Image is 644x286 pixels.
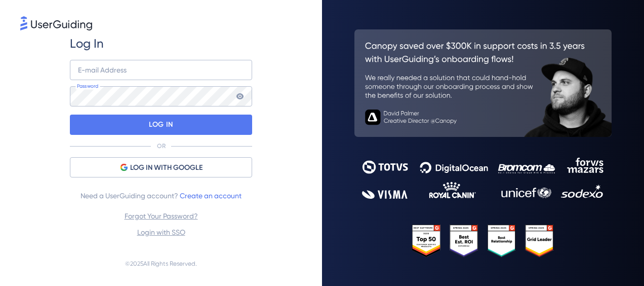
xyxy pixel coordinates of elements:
[125,258,197,270] span: © 2025 All Rights Reserved.
[354,29,612,137] img: 26c0aa7c25a843aed4baddd2b5e0fa68.svg
[149,117,173,133] p: LOG IN
[125,212,198,220] a: Forgot Your Password?
[130,162,203,174] span: LOG IN WITH GOOGLE
[20,16,92,30] img: 8faab4ba6bc7696a72372aa768b0286c.svg
[412,225,553,257] img: 25303e33045975176eb484905ab012ff.svg
[157,142,166,150] p: OR
[70,35,104,52] span: Log In
[70,60,252,80] input: example@company.com
[180,192,241,200] a: Create an account
[137,228,185,236] a: Login with SSO
[362,158,604,199] img: 9302ce2ac39453076f5bc0f2f2ca889b.svg
[80,190,241,202] span: Need a UserGuiding account?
